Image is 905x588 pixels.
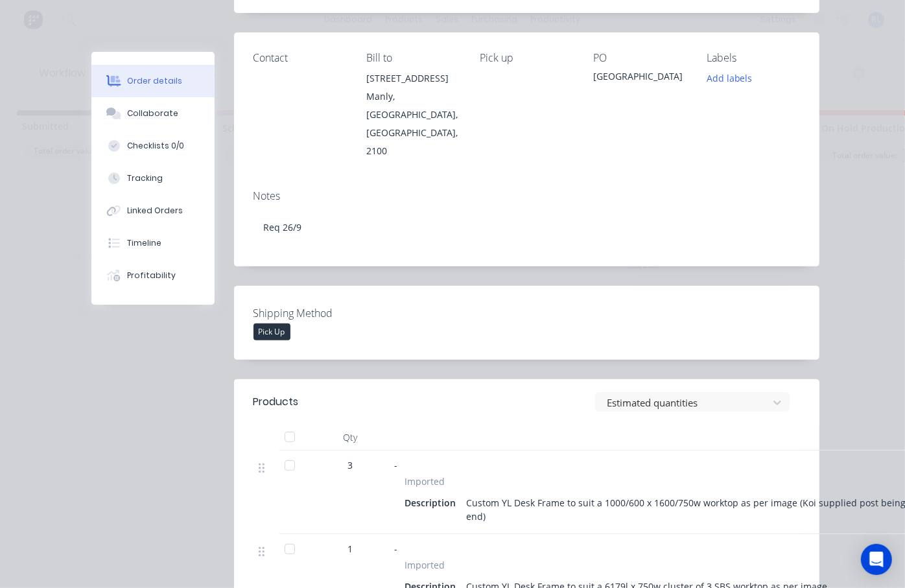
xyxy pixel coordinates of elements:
[367,69,460,88] div: [STREET_ADDRESS]
[594,69,687,88] div: [GEOGRAPHIC_DATA]
[127,108,178,119] div: Collaborate
[395,543,398,555] span: -
[253,305,416,321] label: Shipping Method
[405,558,445,572] span: Imported
[348,542,353,556] span: 1
[91,259,215,292] button: Profitability
[594,52,687,64] div: PO
[367,52,460,64] div: Bill to
[699,69,759,87] button: Add labels
[253,323,290,340] div: Pick Up
[312,425,390,451] div: Qty
[253,207,800,247] div: Req 26/9
[127,75,182,87] div: Order details
[253,394,299,410] div: Products
[91,97,215,130] button: Collaborate
[127,205,183,217] div: Linked Orders
[91,162,215,194] button: Tracking
[405,493,462,512] div: Description
[367,69,460,160] div: [STREET_ADDRESS]Manly, [GEOGRAPHIC_DATA], [GEOGRAPHIC_DATA], 2100
[861,544,892,575] div: Open Intercom Messenger
[91,130,215,162] button: Checklists 0/0
[91,194,215,227] button: Linked Orders
[127,237,161,249] div: Timeline
[707,52,800,64] div: Labels
[91,227,215,259] button: Timeline
[480,52,573,64] div: Pick up
[367,88,460,160] div: Manly, [GEOGRAPHIC_DATA], [GEOGRAPHIC_DATA], 2100
[405,475,445,488] span: Imported
[127,140,184,152] div: Checklists 0/0
[127,172,163,184] div: Tracking
[253,52,346,64] div: Contact
[253,190,800,202] div: Notes
[91,65,215,97] button: Order details
[127,270,176,281] div: Profitability
[395,459,398,471] span: -
[348,458,353,472] span: 3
